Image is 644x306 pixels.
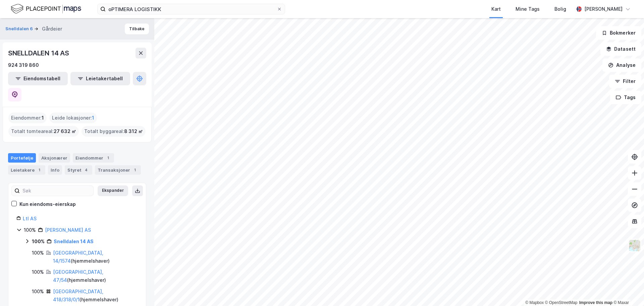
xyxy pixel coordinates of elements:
[8,153,36,163] div: Portefølje
[8,48,70,58] div: SNELLDALEN 14 AS
[49,113,97,123] div: Leide lokasjoner :
[70,72,130,85] button: Leietakertabell
[8,61,39,69] div: 924 319 860
[32,237,45,246] div: 100%
[579,300,612,305] a: Improve this map
[65,165,92,175] div: Styret
[82,126,146,137] div: Totalt byggareal :
[609,75,641,88] button: Filter
[8,126,79,137] div: Totalt tomteareal :
[610,274,644,306] div: Kontrollprogram for chat
[105,155,111,161] div: 1
[596,26,641,40] button: Bokmerker
[24,226,36,234] div: 100%
[628,239,641,252] img: Z
[53,288,138,304] div: ( hjemmelshaver )
[600,42,641,56] button: Datasett
[95,165,141,175] div: Transaksjoner
[8,165,45,175] div: Leietakere
[20,186,93,196] input: Søk
[491,5,501,13] div: Kart
[516,5,540,13] div: Mine Tags
[8,72,68,85] button: Eiendomstabell
[53,289,103,302] a: [GEOGRAPHIC_DATA], 418/318/0/1
[54,127,76,135] span: 27 632 ㎡
[42,114,44,122] span: 1
[53,268,138,284] div: ( hjemmelshaver )
[602,58,641,72] button: Analyse
[11,3,81,15] img: logo.f888ab2527a4732fd821a326f86c7f29.svg
[8,113,47,123] div: Eiendommer :
[45,227,91,233] a: [PERSON_NAME] AS
[53,269,103,283] a: [GEOGRAPHIC_DATA], 47/54
[525,300,544,305] a: Mapbox
[5,26,34,32] button: Snelldalen 6
[32,268,44,276] div: 100%
[131,167,138,173] div: 1
[42,25,62,33] div: Gårdeier
[23,216,37,221] a: Ltl AS
[545,300,578,305] a: OpenStreetMap
[19,200,76,208] div: Kun eiendoms-eierskap
[32,288,44,296] div: 100%
[92,114,94,122] span: 1
[32,249,44,257] div: 100%
[584,5,623,13] div: [PERSON_NAME]
[124,127,143,135] span: 8 312 ㎡
[98,185,128,196] button: Ekspander
[83,167,90,173] div: 4
[610,274,644,306] iframe: Chat Widget
[53,249,138,265] div: ( hjemmelshaver )
[48,165,62,175] div: Info
[54,238,94,244] a: Snelldalen 14 AS
[106,4,277,14] input: Søk på adresse, matrikkel, gårdeiere, leietakere eller personer
[39,153,70,163] div: Aksjonærer
[73,153,114,163] div: Eiendommer
[554,5,566,13] div: Bolig
[610,91,641,104] button: Tags
[53,250,103,264] a: [GEOGRAPHIC_DATA], 14/1574
[125,24,149,34] button: Tilbake
[36,167,43,173] div: 1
